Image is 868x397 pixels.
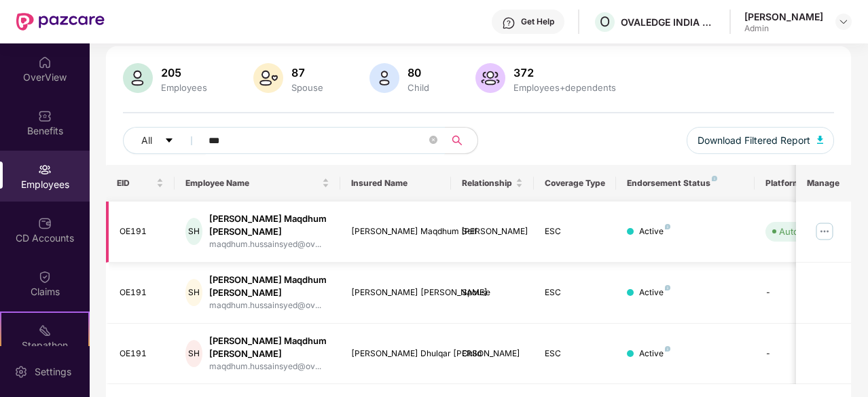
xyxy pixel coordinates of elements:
[545,225,606,238] div: ESC
[838,16,849,27] img: svg+xml;base64,PHN2ZyBpZD0iRHJvcGRvd24tMzJ4MzIiIHhtbG5zPSJodHRwOi8vd3d3LnczLm9yZy8yMDAwL3N2ZyIgd2...
[755,324,851,385] td: -
[665,346,670,352] img: svg+xml;base64,PHN2ZyB4bWxucz0iaHR0cDovL3d3dy53My5vcmcvMjAwMC9zdmciIHdpZHRoPSI4IiBoZWlnaHQ9IjgiIH...
[545,286,606,299] div: ESC
[253,63,283,93] img: svg+xml;base64,PHN2ZyB4bWxucz0iaHR0cDovL3d3dy53My5vcmcvMjAwMC9zdmciIHhtbG5zOnhsaW5rPSJodHRwOi8vd3...
[462,347,523,360] div: Child
[14,365,28,379] img: svg+xml;base64,PHN2ZyBpZD0iU2V0dGluZy0yMHgyMCIgeG1sbnM9Imh0dHA6Ly93d3cudzMub3JnLzIwMDAvc3ZnIiB3aW...
[158,66,210,79] div: 205
[621,16,716,29] div: OVALEDGE INDIA PRIVATE LIMITED
[120,347,164,360] div: OE191
[817,136,824,144] img: svg+xml;base64,PHN2ZyB4bWxucz0iaHR0cDovL3d3dy53My5vcmcvMjAwMC9zdmciIHhtbG5zOnhsaW5rPSJodHRwOi8vd3...
[451,165,534,202] th: Relationship
[16,13,105,31] img: New Pazcare Logo
[209,273,329,299] div: [PERSON_NAME] Maqdhum [PERSON_NAME]
[185,178,319,189] span: Employee Name
[665,285,670,290] img: svg+xml;base64,PHN2ZyB4bWxucz0iaHR0cDovL3d3dy53My5vcmcvMjAwMC9zdmciIHdpZHRoPSI4IiBoZWlnaHQ9IjgiIH...
[185,340,202,367] div: SH
[475,63,505,93] img: svg+xml;base64,PHN2ZyB4bWxucz0iaHR0cDovL3d3dy53My5vcmcvMjAwMC9zdmciIHhtbG5zOnhsaW5rPSJodHRwOi8vd3...
[289,66,326,79] div: 87
[521,16,554,27] div: Get Help
[665,224,670,229] img: svg+xml;base64,PHN2ZyB4bWxucz0iaHR0cDovL3d3dy53My5vcmcvMjAwMC9zdmciIHdpZHRoPSI4IiBoZWlnaHQ9IjgiIH...
[462,225,523,238] div: Self
[744,10,823,23] div: [PERSON_NAME]
[744,23,823,34] div: Admin
[444,135,471,146] span: search
[405,82,432,93] div: Child
[38,56,52,69] img: svg+xml;base64,PHN2ZyBpZD0iSG9tZSIgeG1sbnM9Imh0dHA6Ly93d3cudzMub3JnLzIwMDAvc3ZnIiB3aWR0aD0iMjAiIG...
[164,136,174,147] span: caret-down
[444,127,478,154] button: search
[429,136,437,144] span: close-circle
[38,216,52,230] img: svg+xml;base64,PHN2ZyBpZD0iQ0RfQWNjb3VudHMiIGRhdGEtbmFtZT0iQ0QgQWNjb3VudHMiIHhtbG5zPSJodHRwOi8vd3...
[185,218,202,245] div: SH
[600,14,610,30] span: O
[120,286,164,299] div: OE191
[639,225,670,238] div: Active
[639,347,670,360] div: Active
[209,238,329,251] div: maqdhum.hussainsyed@ov...
[462,178,513,189] span: Relationship
[405,66,432,79] div: 80
[755,263,851,324] td: -
[209,335,329,360] div: [PERSON_NAME] Maqdhum [PERSON_NAME]
[796,165,851,202] th: Manage
[765,178,840,189] div: Platform Status
[639,286,670,299] div: Active
[698,133,810,148] span: Download Filtered Report
[545,347,606,360] div: ESC
[429,134,437,147] span: close-circle
[209,212,329,238] div: [PERSON_NAME] Maqdhum [PERSON_NAME]
[38,270,52,284] img: svg+xml;base64,PHN2ZyBpZD0iQ2xhaW0iIHhtbG5zPSJodHRwOi8vd3d3LnczLm9yZy8yMDAwL3N2ZyIgd2lkdGg9IjIwIi...
[38,324,52,337] img: svg+xml;base64,PHN2ZyB4bWxucz0iaHR0cDovL3d3dy53My5vcmcvMjAwMC9zdmciIHdpZHRoPSIyMSIgaGVpZ2h0PSIyMC...
[106,165,175,202] th: EID
[687,127,835,154] button: Download Filtered Report
[369,63,399,93] img: svg+xml;base64,PHN2ZyB4bWxucz0iaHR0cDovL3d3dy53My5vcmcvMjAwMC9zdmciIHhtbG5zOnhsaW5rPSJodHRwOi8vd3...
[123,127,206,154] button: Allcaret-down
[123,63,153,93] img: svg+xml;base64,PHN2ZyB4bWxucz0iaHR0cDovL3d3dy53My5vcmcvMjAwMC9zdmciIHhtbG5zOnhsaW5rPSJodHRwOi8vd3...
[511,82,619,93] div: Employees+dependents
[462,286,523,299] div: Spouse
[351,286,440,299] div: [PERSON_NAME] [PERSON_NAME]
[340,165,451,202] th: Insured Name
[185,279,202,306] div: SH
[779,225,833,238] div: Auto Verified
[627,178,743,189] div: Endorsement Status
[209,360,329,373] div: maqdhum.hussainsyed@ov...
[351,225,440,238] div: [PERSON_NAME] Maqdhum [PERSON_NAME]
[120,225,164,238] div: OE191
[31,365,75,379] div: Settings
[814,221,835,242] img: manageButton
[175,165,340,202] th: Employee Name
[1,339,88,352] div: Stepathon
[712,176,717,181] img: svg+xml;base64,PHN2ZyB4bWxucz0iaHR0cDovL3d3dy53My5vcmcvMjAwMC9zdmciIHdpZHRoPSI4IiBoZWlnaHQ9IjgiIH...
[289,82,326,93] div: Spouse
[351,347,440,360] div: [PERSON_NAME] Dhulqar [PERSON_NAME]
[534,165,617,202] th: Coverage Type
[117,178,154,189] span: EID
[158,82,210,93] div: Employees
[511,66,619,79] div: 372
[502,16,516,30] img: svg+xml;base64,PHN2ZyBpZD0iSGVscC0zMngzMiIgeG1sbnM9Imh0dHA6Ly93d3cudzMub3JnLzIwMDAvc3ZnIiB3aWR0aD...
[38,163,52,176] img: svg+xml;base64,PHN2ZyBpZD0iRW1wbG95ZWVzIiB4bWxucz0iaHR0cDovL3d3dy53My5vcmcvMjAwMC9zdmciIHdpZHRoPS...
[38,109,52,123] img: svg+xml;base64,PHN2ZyBpZD0iQmVuZWZpdHMiIHhtbG5zPSJodHRwOi8vd3d3LnczLm9yZy8yMDAwL3N2ZyIgd2lkdGg9Ij...
[141,133,152,148] span: All
[209,299,329,312] div: maqdhum.hussainsyed@ov...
